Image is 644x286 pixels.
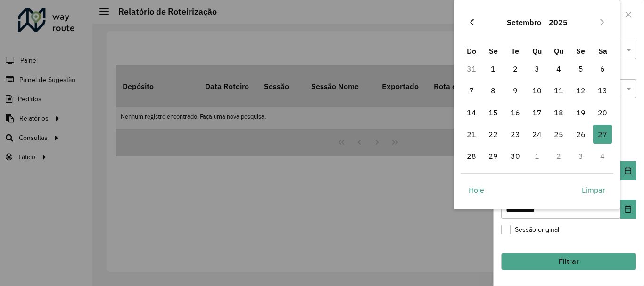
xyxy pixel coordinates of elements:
span: 21 [462,125,481,144]
span: 26 [571,125,590,144]
span: 18 [549,103,568,122]
td: 21 [461,123,482,145]
td: 26 [570,123,592,145]
span: 22 [484,125,503,144]
td: 15 [482,102,504,123]
span: 5 [571,59,590,78]
span: 14 [462,103,481,122]
td: 8 [482,80,504,101]
span: Qu [532,46,542,56]
td: 10 [526,80,548,101]
span: 13 [593,81,612,100]
td: 12 [570,80,592,101]
button: Choose Date [620,200,636,219]
span: 4 [549,59,568,78]
span: Do [467,46,476,56]
td: 17 [526,102,548,123]
button: Previous Month [464,15,479,30]
span: 2 [506,59,525,78]
span: 15 [484,103,503,122]
span: 7 [462,81,481,100]
span: 24 [528,125,546,144]
td: 7 [461,80,482,101]
td: 1 [526,145,548,167]
button: Next Month [594,15,610,30]
td: 31 [461,58,482,80]
span: Te [511,46,519,56]
td: 11 [548,80,570,101]
span: 30 [506,147,525,165]
span: 11 [549,81,568,100]
td: 19 [570,102,592,123]
td: 6 [592,58,613,80]
td: 9 [504,80,526,101]
td: 18 [548,102,570,123]
td: 2 [548,145,570,167]
span: 19 [571,103,590,122]
span: Qu [554,46,563,56]
td: 3 [570,145,592,167]
span: 17 [528,103,546,122]
button: Choose Month [503,11,545,33]
span: 29 [484,147,503,165]
label: Sessão original [501,225,559,235]
span: Limpar [582,184,605,196]
td: 16 [504,102,526,123]
td: 4 [548,58,570,80]
td: 28 [461,145,482,167]
span: Se [576,46,585,56]
td: 23 [504,123,526,145]
td: 4 [592,145,613,167]
span: 8 [484,81,503,100]
span: 20 [593,103,612,122]
span: 28 [462,147,481,165]
td: 30 [504,145,526,167]
td: 22 [482,123,504,145]
span: 25 [549,125,568,144]
td: 13 [592,80,613,101]
span: 6 [593,59,612,78]
td: 2 [504,58,526,80]
span: 10 [528,81,546,100]
span: 3 [528,59,546,78]
span: 1 [484,59,503,78]
span: 9 [506,81,525,100]
td: 29 [482,145,504,167]
button: Choose Date [620,161,636,180]
span: 23 [506,125,525,144]
span: 12 [571,81,590,100]
td: 5 [570,58,592,80]
td: 1 [482,58,504,80]
span: 27 [593,125,612,144]
td: 25 [548,123,570,145]
td: 14 [461,102,482,123]
td: 27 [592,123,613,145]
span: Se [489,46,498,56]
td: 24 [526,123,548,145]
span: Hoje [469,184,484,196]
span: 16 [506,103,525,122]
button: Filtrar [501,253,636,270]
button: Limpar [574,180,613,199]
button: Choose Year [545,11,571,33]
td: 20 [592,102,613,123]
td: 3 [526,58,548,80]
button: Hoje [461,180,492,199]
span: Sa [598,46,607,56]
